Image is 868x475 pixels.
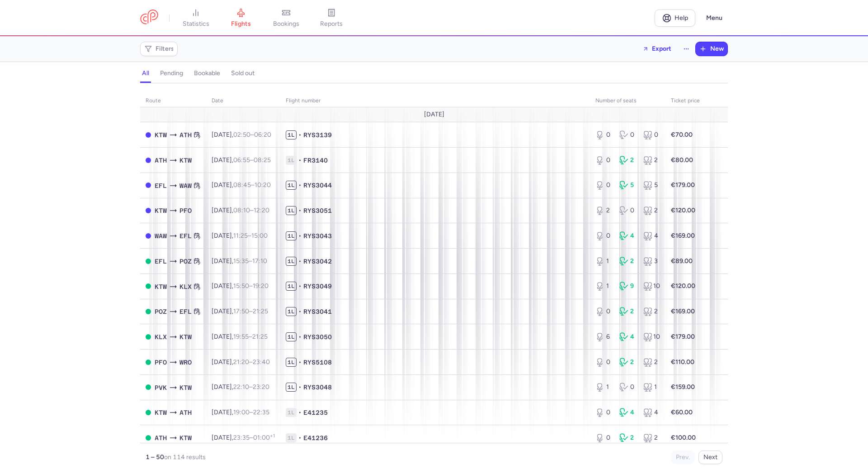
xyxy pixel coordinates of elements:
span: • [298,231,302,240]
span: [DATE], [212,408,269,416]
th: Ticket price [665,94,705,108]
div: 2 [643,206,660,215]
span: • [298,307,302,316]
span: KTW [155,282,167,292]
strong: €110.00 [671,358,694,366]
div: 5 [643,181,660,190]
button: Filters [141,42,177,56]
div: 4 [643,408,660,417]
div: 2 [619,156,636,165]
div: 2 [643,156,660,165]
strong: €89.00 [671,257,693,265]
h4: sold out [231,69,255,77]
time: 19:55 [233,333,249,341]
div: 0 [643,130,660,139]
a: flights [218,8,264,28]
span: 1L [286,358,297,367]
time: 23:20 [253,383,269,391]
th: number of seats [590,94,665,108]
time: 21:25 [253,307,268,315]
span: PVK [155,383,167,393]
span: FR3140 [303,156,328,165]
div: 2 [619,257,636,266]
div: 0 [595,408,612,417]
span: [DATE], [212,131,271,139]
div: 4 [619,231,636,240]
h4: pending [160,69,183,77]
time: 22:10 [233,383,249,391]
span: – [233,181,271,189]
span: [DATE], [212,282,269,290]
time: 08:10 [233,206,250,214]
time: 15:50 [233,282,249,290]
div: 0 [595,433,612,442]
span: 1L [286,156,297,165]
span: 1L [286,332,297,341]
span: • [298,282,302,291]
span: KLX [179,282,192,292]
button: Next [698,451,722,464]
span: Export [652,45,671,52]
time: 01:00 [253,434,275,441]
span: 1L [286,307,297,316]
time: 19:20 [253,282,269,290]
time: 21:20 [233,358,249,366]
span: Help [675,14,688,21]
th: route [140,94,206,108]
span: WAW [179,181,192,191]
strong: €120.00 [671,282,695,290]
span: reports [320,20,343,28]
span: – [233,131,271,139]
span: 1L [286,257,297,266]
time: 15:35 [233,257,249,265]
time: 19:00 [233,408,250,416]
span: POZ [155,307,167,317]
span: RYS3049 [303,282,332,291]
div: 2 [643,358,660,367]
time: 02:50 [233,131,250,139]
span: WAW [155,231,167,241]
div: 0 [595,307,612,316]
span: • [298,181,302,190]
span: – [233,232,268,240]
span: RYS3051 [303,206,332,215]
span: – [233,307,268,315]
strong: €100.00 [671,434,696,441]
span: Filters [156,45,174,53]
span: 1L [286,206,297,215]
span: [DATE], [212,307,268,315]
time: 06:55 [233,156,250,164]
sup: +1 [270,433,275,439]
div: 1 [595,257,612,266]
span: KTW [179,383,192,393]
div: 10 [643,282,660,291]
div: 0 [595,181,612,190]
strong: €60.00 [671,408,693,416]
span: – [233,383,269,391]
div: 0 [595,358,612,367]
span: RYS3041 [303,307,332,316]
span: [DATE], [212,232,268,240]
time: 17:50 [233,307,249,315]
time: 12:20 [254,206,269,214]
span: – [233,333,268,341]
time: 22:35 [253,408,269,416]
span: KTW [155,408,167,417]
div: 2 [619,433,636,442]
time: 06:20 [254,131,271,139]
h4: bookable [194,69,220,77]
div: 1 [595,383,612,392]
span: 1L [286,282,297,291]
span: flights [231,20,251,28]
time: 15:00 [251,232,268,240]
span: [DATE], [212,206,269,214]
span: – [233,408,269,416]
span: [DATE], [212,257,267,265]
div: 10 [643,332,660,341]
a: CitizenPlane red outlined logo [140,10,158,26]
div: 3 [643,257,660,266]
strong: €169.00 [671,232,695,240]
span: 1L [286,231,297,240]
time: 21:25 [252,333,268,341]
div: 0 [619,130,636,139]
